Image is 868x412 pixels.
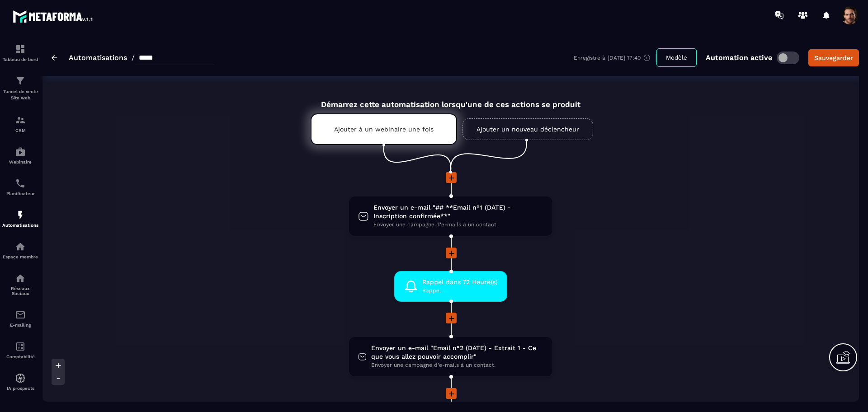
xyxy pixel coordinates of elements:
[2,203,38,234] a: automationsautomationsAutomatisations
[2,89,38,101] p: Tunnel de vente Site web
[15,241,26,252] img: automations
[52,55,57,61] img: arrow
[15,146,26,157] img: automations
[574,54,656,62] div: Enregistré à
[2,69,38,108] a: formationformationTunnel de vente Site web
[2,140,38,171] a: automationsautomationsWebinaire
[462,118,593,140] a: Ajouter un nouveau déclencheur
[132,53,135,62] span: /
[373,220,543,229] span: Envoyer une campagne d'e-mails à un contact.
[15,210,26,220] img: automations
[608,55,641,61] p: [DATE] 17:40
[2,303,38,334] a: emailemailE-mailing
[2,37,38,69] a: formationformationTableau de bord
[15,309,26,320] img: email
[13,8,94,24] img: logo
[15,373,26,384] img: automations
[15,75,26,86] img: formation
[2,234,38,266] a: automationsautomationsEspace membre
[2,223,38,228] p: Automatisations
[2,191,38,196] p: Planificateur
[15,115,26,126] img: formation
[373,203,543,220] span: Envoyer un e-mail "## **Email n°1 (DATE) - Inscription confirmée**"
[2,254,38,259] p: Espace membre
[814,53,853,62] div: Sauvegarder
[656,48,697,67] button: Modèle
[288,89,614,109] div: Démarrez cette automatisation lorsqu'une de ces actions se produit
[371,344,543,361] span: Envoyer un e-mail "Email n°2 (DATE) - Extrait 1 - Ce que vous allez pouvoir accomplir"
[2,386,38,391] p: IA prospects
[2,128,38,133] p: CRM
[371,361,543,370] span: Envoyer une campagne d'e-mails à un contact.
[2,108,38,140] a: formationformationCRM
[15,178,26,189] img: scheduler
[422,286,498,295] span: Rappel.
[2,323,38,328] p: E-mailing
[808,49,859,66] button: Sauvegarder
[2,266,38,303] a: social-networksocial-networkRéseaux Sociaux
[422,278,498,286] span: Rappel dans 72 Heure(s)
[706,53,772,62] p: Automation active
[2,286,38,296] p: Réseaux Sociaux
[15,341,26,352] img: accountant
[69,53,127,62] a: Automatisations
[2,171,38,203] a: schedulerschedulerPlanificateur
[15,273,26,284] img: social-network
[2,354,38,359] p: Comptabilité
[2,57,38,62] p: Tableau de bord
[15,44,26,55] img: formation
[2,334,38,366] a: accountantaccountantComptabilité
[334,126,434,133] p: Ajouter à un webinaire une fois
[2,159,38,164] p: Webinaire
